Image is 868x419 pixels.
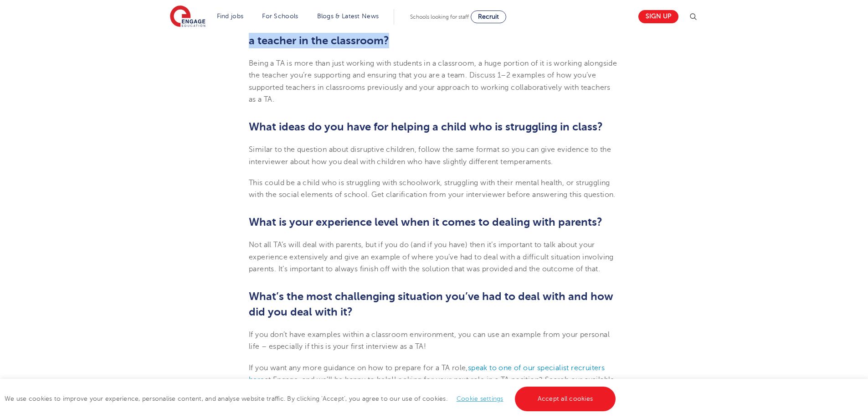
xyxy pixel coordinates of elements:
[410,14,469,20] span: Schools looking for staff
[515,387,616,411] a: Accept all cookies
[249,120,603,133] b: What ideas do you have for helping a child who is struggling in class?
[217,13,244,20] a: Find jobs
[249,216,602,228] b: What is your experience level when it comes to dealing with parents?
[638,10,678,23] a: Sign up
[170,5,205,28] img: Engage Education
[249,59,617,103] span: Being a TA is more than just working with students in a classroom, a huge portion of it is workin...
[457,395,503,402] a: Cookie settings
[262,13,298,20] a: For Schools
[249,331,610,351] span: If you don’t have examples within a classroom environment, you can use an example from your perso...
[249,179,616,199] span: This could be a child who is struggling with schoolwork, struggling with their mental health, or ...
[249,290,613,318] b: What’s the most challenging situation you’ve had to deal with and how did you deal with it?
[249,376,615,396] span: Looking for your next role in a TA position? Search our available jobs
[5,395,618,402] span: We use cookies to improve your experience, personalise content, and analyse website traffic. By c...
[478,13,499,20] span: Recruit
[249,145,611,166] span: Similar to the question about disruptive children, follow the same format so you can give evidenc...
[471,10,506,23] a: Recruit
[249,241,614,273] span: Not all TA’s will deal with parents, but if you do (and if you have) then it’s important to talk ...
[249,364,605,384] span: If you want any more guidance on how to prepare for a TA role, at Engage, and we’ll be happy to h...
[317,13,379,20] a: Blogs & Latest News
